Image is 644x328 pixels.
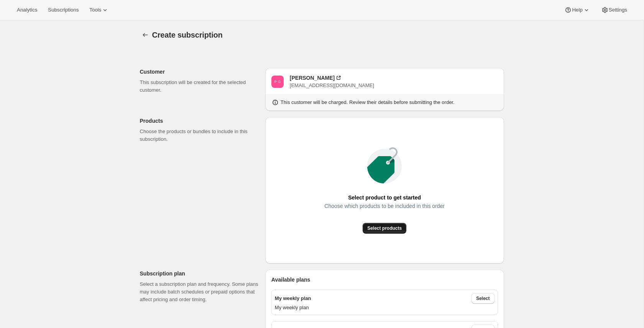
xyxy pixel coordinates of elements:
[140,280,259,303] p: Select a subscription plan and frequency. Some plans may include batch schedules or prepaid optio...
[324,201,445,211] span: Choose which products to be included in this order
[290,74,335,82] div: [PERSON_NAME]
[152,31,223,39] span: Create subscription
[12,5,42,15] button: Analytics
[140,79,259,94] p: This subscription will be created for the selected customer.
[275,295,311,302] p: My weekly plan
[43,5,83,15] button: Subscriptions
[572,7,582,13] span: Help
[274,79,281,84] text: P G
[140,117,259,125] p: Products
[140,128,259,143] p: Choose the products or bundles to include in this subscription.
[17,7,37,13] span: Analytics
[290,82,374,88] span: [EMAIL_ADDRESS][DOMAIN_NAME]
[271,76,284,88] span: Pablo Gumilla
[89,7,101,13] span: Tools
[476,295,490,302] span: Select
[472,293,494,304] button: Select
[281,99,455,106] p: This customer will be charged. Review their details before submitting the order.
[367,225,402,231] span: Select products
[348,192,421,203] span: Select product to get started
[271,276,310,283] span: Available plans
[609,7,627,13] span: Settings
[596,5,632,15] button: Settings
[140,270,259,277] p: Subscription plan
[560,5,595,15] button: Help
[48,7,79,13] span: Subscriptions
[140,68,259,76] p: Customer
[85,5,113,15] button: Tools
[363,223,406,234] button: Select products
[275,304,495,312] p: My weekly plan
